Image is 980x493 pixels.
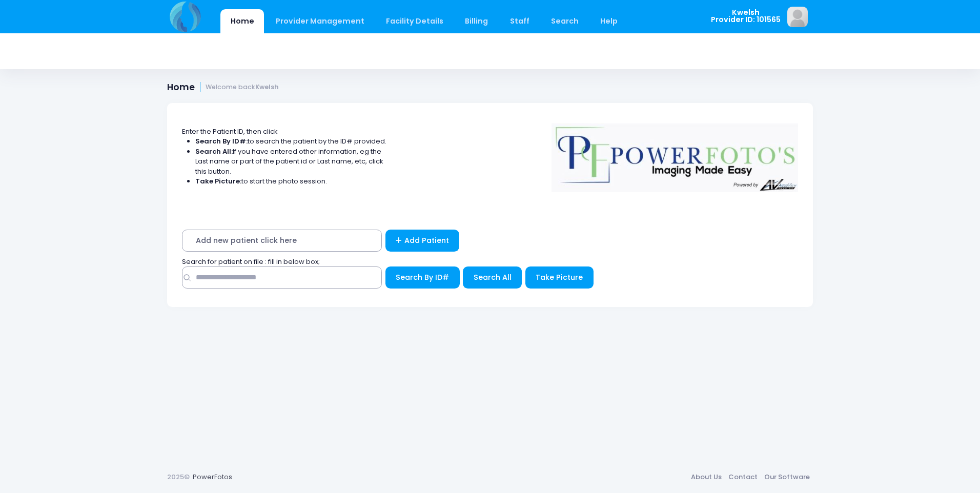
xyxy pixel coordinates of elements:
span: Add new patient click here [182,230,382,252]
a: Facility Details [376,9,454,33]
a: Add Patient [385,230,460,252]
img: Logo [547,116,803,192]
a: Billing [455,9,498,33]
li: to start the photo session. [195,176,387,187]
a: Home [220,9,264,33]
a: Our Software [761,468,813,486]
a: Contact [725,468,761,486]
span: Enter the Patient ID, then click [182,127,278,136]
a: Provider Management [266,9,374,33]
li: to search the patient by the ID# provided. [195,136,387,147]
a: Staff [500,9,539,33]
strong: Search All: [195,147,233,156]
a: Help [590,9,628,33]
button: Search All [463,266,522,289]
small: Welcome back [206,84,279,91]
a: Search [541,9,588,33]
span: Search By ID# [396,272,449,282]
li: If you have entered other information, eg the Last name or part of the patient id or Last name, e... [195,147,387,177]
span: Search All [474,272,512,282]
span: Search for patient on file : fill in below box; [182,257,320,266]
strong: Kwelsh [255,83,279,91]
img: image [787,7,808,27]
span: 2025© [167,472,190,482]
span: Kwelsh Provider ID: 101565 [711,9,781,24]
button: Take Picture [525,266,594,289]
h1: Home [167,82,279,93]
strong: Search By ID#: [195,136,248,146]
a: About Us [687,468,725,486]
button: Search By ID# [385,266,460,289]
span: Take Picture [536,272,583,282]
strong: Take Picture: [195,176,241,186]
a: PowerFotos [193,472,232,482]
